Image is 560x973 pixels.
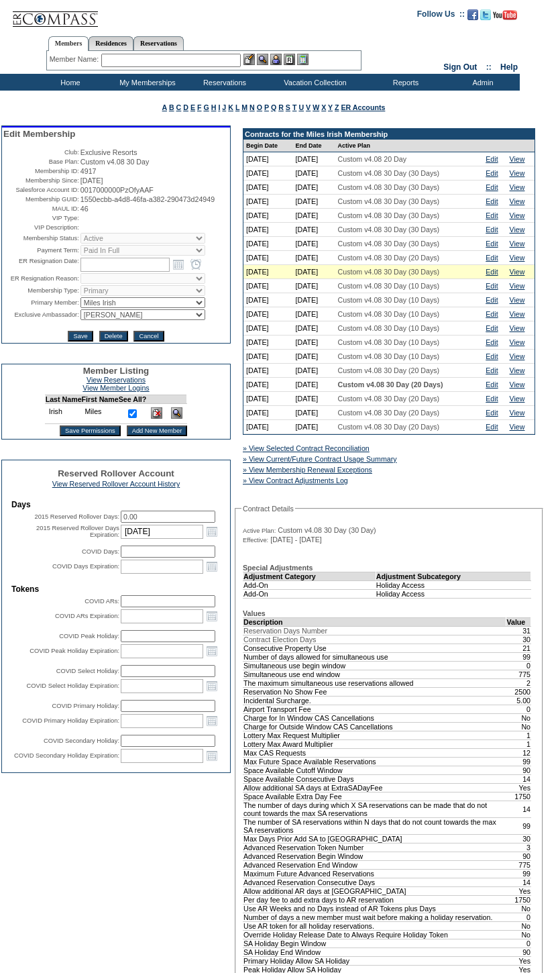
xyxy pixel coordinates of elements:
[151,407,162,419] img: Delete
[3,195,79,203] td: Membership GUID:
[243,678,506,687] td: The maximum simultaneous use reservations allowed
[506,748,531,757] td: 12
[243,527,276,535] span: Active Plan:
[133,36,184,50] a: Reservations
[36,525,119,538] label: 2015 Reserved Rollover Days Expiration:
[486,352,498,360] a: Edit
[243,564,313,572] b: Special Adjustments
[203,103,209,111] a: G
[89,36,133,50] a: Residences
[188,257,203,272] a: Open the time view popup.
[243,722,506,731] td: Charge for Outside Window CAS Cancellations
[293,265,335,279] td: [DATE]
[486,395,498,403] a: Edit
[506,705,531,713] td: 0
[278,526,376,534] span: Custom v4.08 30 Day (30 Day)
[510,282,525,290] a: View
[284,54,295,65] img: Reservations
[243,223,293,237] td: [DATE]
[480,13,491,21] a: Follow us on Twitter
[3,245,79,256] td: Payment Term:
[338,240,440,248] span: Custom v4.08 30 Day (30 Days)
[243,869,506,878] td: Maximum Future Advanced Reservations
[99,331,128,342] input: Delete
[243,757,506,766] td: Max Future Space Available Reservations
[506,843,531,852] td: 3
[292,103,297,111] a: T
[506,792,531,801] td: 1750
[506,852,531,860] td: 90
[293,420,335,434] td: [DATE]
[270,54,282,65] img: Impersonate
[243,476,348,484] a: » View Contract Adjustments Log
[243,209,293,223] td: [DATE]
[243,265,293,279] td: [DATE]
[30,74,107,91] td: Home
[262,74,366,91] td: Vacation Collection
[228,103,233,111] a: K
[169,103,174,111] a: B
[500,62,518,72] a: Help
[45,404,81,424] td: Irish
[243,336,293,350] td: [DATE]
[243,589,376,598] td: Add-On
[510,155,525,163] a: View
[243,670,506,678] td: Simultaneous use end window
[467,13,478,21] a: Become our fan on Facebook
[243,627,327,635] span: Reservation Days Number
[243,466,372,474] a: » View Membership Renewal Exceptions
[506,886,531,895] td: Yes
[3,158,79,166] td: Base Plan:
[510,268,525,276] a: View
[243,350,293,364] td: [DATE]
[293,336,335,350] td: [DATE]
[506,687,531,696] td: 2500
[82,548,119,555] label: COVID Days:
[133,331,164,342] input: Cancel
[243,644,506,652] td: Consecutive Property Use
[243,129,535,140] td: Contracts for the Miles Irish Membership
[480,9,491,20] img: Follow us on Twitter
[338,282,440,290] span: Custom v4.08 30 Day (10 Days)
[59,633,119,639] label: COVID Peak Holiday:
[218,103,220,111] a: I
[45,395,81,404] td: Last Name
[257,103,262,111] a: O
[3,129,75,139] span: Edit Membership
[293,293,335,307] td: [DATE]
[3,167,79,175] td: Membership ID:
[506,766,531,774] td: 90
[243,895,506,904] td: Per day fee to add extra days to AR reservation
[3,186,79,194] td: Salesforce Account ID:
[486,423,498,431] a: Edit
[3,214,79,222] td: VIP Type:
[335,103,339,111] a: Z
[3,148,79,156] td: Club:
[3,297,79,308] td: Primary Member:
[80,148,137,156] span: Exclusive Resorts
[243,420,293,434] td: [DATE]
[506,722,531,731] td: No
[293,237,335,251] td: [DATE]
[235,103,239,111] a: L
[293,209,335,223] td: [DATE]
[486,169,498,177] a: Edit
[243,307,293,321] td: [DATE]
[506,860,531,869] td: 775
[243,766,506,774] td: Space Available Cutoff Window
[243,455,397,463] a: » View Current/Future Contract Usage Summary
[306,103,311,111] a: V
[506,652,531,661] td: 99
[241,103,247,111] a: M
[3,176,79,185] td: Membership Since:
[417,8,465,24] td: Follow Us ::
[298,103,304,111] a: U
[486,183,498,191] a: Edit
[510,409,525,417] a: View
[338,296,440,304] span: Custom v4.08 30 Day (10 Days)
[243,696,506,705] td: Incidental Surcharge.
[486,324,498,332] a: Edit
[293,166,335,181] td: [DATE]
[506,678,531,687] td: 2
[60,425,121,436] input: Save Permissions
